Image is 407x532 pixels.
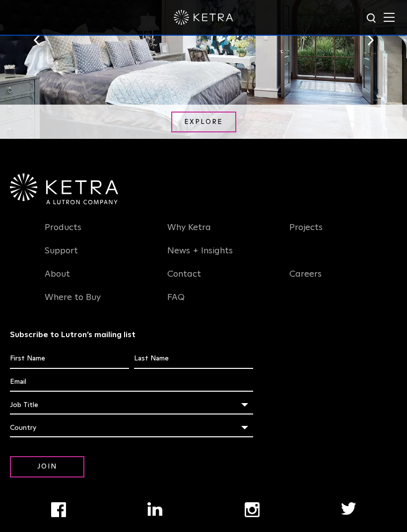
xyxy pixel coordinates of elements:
[10,330,397,340] h3: Subscribe to Lutron’s mailing list
[171,112,236,133] a: Explore
[174,10,233,25] img: ketra-logo-2019-white
[45,245,78,268] a: Support
[167,292,185,315] a: FAQ
[10,418,253,437] div: Country
[10,456,84,477] input: Join
[45,292,101,315] a: Where to Buy
[167,269,201,292] a: Contact
[167,245,233,268] a: News + Insights
[45,269,70,292] a: About
[366,12,378,25] img: search icon
[147,502,163,516] img: linkedin
[341,502,356,515] img: twitter
[10,373,253,392] input: Email
[289,269,322,292] a: Careers
[45,222,81,245] a: Products
[10,350,129,368] input: First Name
[134,350,253,368] input: Last Name
[384,12,395,22] img: Hamburger%20Nav.svg
[45,268,397,315] div: Navigation Menu
[45,222,397,268] div: Navigation Menu
[10,396,253,414] div: Job Title
[10,174,118,204] img: Ketra-aLutronCo_White_RGB
[365,34,375,47] button: Next
[51,502,66,517] img: facebook
[289,222,323,245] a: Projects
[32,34,42,47] button: Previous
[245,502,260,517] img: instagram
[167,222,211,245] a: Why Ketra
